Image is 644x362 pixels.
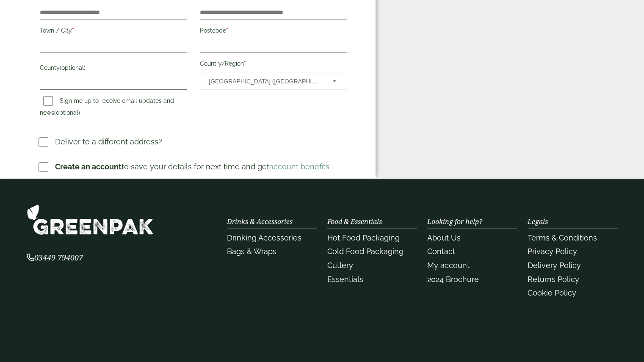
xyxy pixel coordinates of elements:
[40,25,187,39] label: Town / City
[327,247,404,256] a: Cold Food Packaging
[528,275,579,284] a: Returns Policy
[226,27,228,34] abbr: required
[427,261,470,270] a: My account
[244,60,246,67] abbr: required
[209,72,321,90] span: United Kingdom (UK)
[528,288,576,297] a: Cookie Policy
[427,275,479,284] a: 2024 Brochure
[200,72,347,90] span: Country/Region
[200,25,347,39] label: Postcode
[269,162,329,171] a: account benefits
[40,62,187,76] label: County
[55,136,162,147] p: Deliver to a different address?
[72,27,74,34] abbr: required
[27,252,83,263] span: 03449 794007
[528,233,597,242] a: Terms & Conditions
[528,247,577,256] a: Privacy Policy
[327,275,363,284] a: Essentials
[55,162,122,171] strong: Create an account
[528,261,581,270] a: Delivery Policy
[43,96,53,106] input: Sign me up to receive email updates and news(optional)
[55,161,329,172] p: to save your details for next time and get
[27,204,154,235] img: GreenPak Supplies
[227,247,276,256] a: Bags & Wraps
[427,233,461,242] a: About Us
[427,247,455,256] a: Contact
[200,58,347,72] label: Country/Region
[40,97,174,119] label: Sign me up to receive email updates and news
[60,64,86,71] span: (optional)
[327,233,400,242] a: Hot Food Packaging
[227,233,301,242] a: Drinking Accessories
[27,254,83,262] a: 03449 794007
[327,261,353,270] a: Cutlery
[54,109,80,116] span: (optional)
